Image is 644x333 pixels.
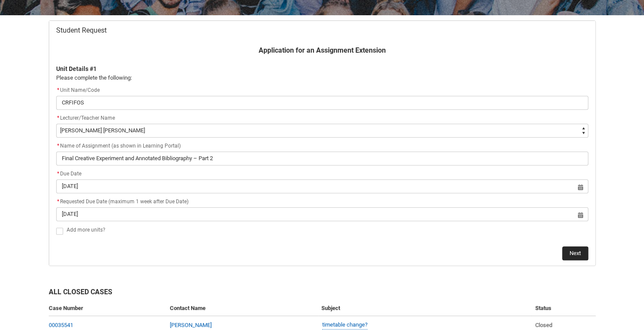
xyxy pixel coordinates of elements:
[56,74,588,82] p: Please complete the following:
[166,300,318,316] th: Contact Name
[535,322,552,328] span: Closed
[56,143,181,149] span: Name of Assignment (as shown in Learning Portal)
[56,198,189,205] span: Requested Due Date (maximum 1 week after Due Date)
[57,143,59,149] abbr: required
[322,320,368,330] a: timetable change?
[49,287,596,300] h2: All Closed Cases
[49,322,73,328] a: 00035541
[57,115,59,121] abbr: required
[56,87,100,93] span: Unit Name/Code
[60,115,115,121] span: Lecturer/Teacher Name
[562,246,588,260] button: Next
[57,171,59,177] abbr: required
[318,300,532,316] th: Subject
[259,46,386,54] b: Application for an Assignment Extension
[56,65,97,72] b: Unit Details #1
[56,26,107,35] span: Student Request
[56,171,81,177] span: Due Date
[49,300,166,316] th: Case Number
[532,300,595,316] th: Status
[170,322,212,328] a: [PERSON_NAME]
[57,87,59,93] abbr: required
[57,198,59,205] abbr: required
[49,20,596,266] article: Redu_Student_Request flow
[67,227,105,233] span: Add more units?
